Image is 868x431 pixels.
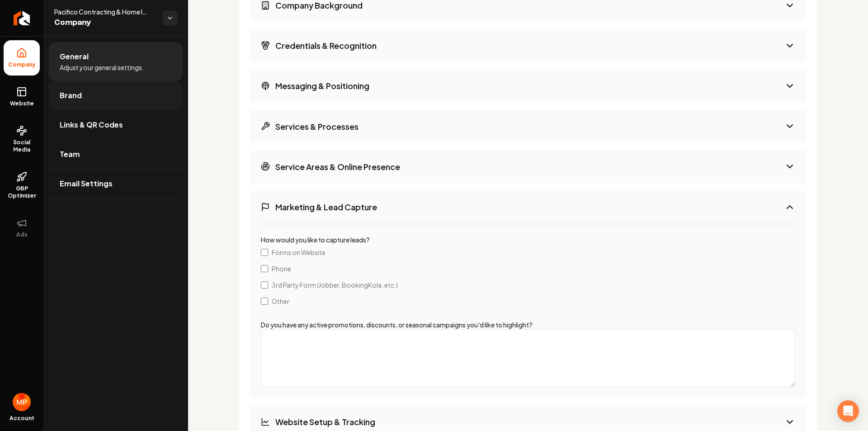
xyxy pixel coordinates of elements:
button: Service Areas & Online Presence [250,150,806,183]
span: Links & QR Codes [60,119,123,130]
span: Company [5,61,39,68]
span: Account [9,415,34,422]
span: 3rd Party Form (Jobber, BookingKola, etc.) [272,280,398,289]
span: Company [54,16,156,29]
span: Forms on Website [272,248,325,257]
div: Marketing & Lead Capture [250,223,806,398]
span: Adjust your general settings. [60,63,144,72]
h3: Service Areas & Online Presence [275,161,400,172]
img: Rebolt Logo [14,11,30,25]
h3: Messaging & Positioning [275,80,369,91]
span: Social Media [4,139,40,153]
label: How would you like to capture leads? [261,236,370,244]
button: Marketing & Lead Capture [250,190,806,223]
input: 3rd Party Form (Jobber, BookingKola, etc.) [261,281,268,289]
input: Forms on Website [261,249,268,256]
label: Do you have any active promotions, discounts, or seasonal campaigns you'd like to highlight? [261,321,533,329]
a: Website [4,79,40,114]
a: Email Settings [49,169,183,198]
span: Other [272,297,289,306]
button: Ads [4,210,40,246]
span: Brand [60,90,82,101]
a: GBP Optimizer [4,164,40,207]
h3: Credentials & Recognition [275,40,377,51]
span: Website [6,100,38,107]
button: Services & Processes [250,110,806,143]
input: Phone [261,265,268,272]
h3: Services & Processes [275,121,359,132]
h3: Website Setup & Tracking [275,416,375,427]
span: Team [60,149,80,160]
a: Links & QR Codes [49,110,183,139]
img: Michael Pacifico [13,393,31,411]
div: Open Intercom Messenger [837,400,859,422]
a: Brand [49,81,183,110]
span: Ads [13,231,31,238]
span: Email Settings [60,178,113,189]
button: Credentials & Recognition [250,29,806,62]
span: General [60,51,89,62]
span: Pacifico Contracting & Home Improvement [54,7,156,16]
span: GBP Optimizer [4,185,40,199]
a: Social Media [4,118,40,161]
span: Phone [272,264,291,273]
h3: Marketing & Lead Capture [275,201,377,213]
button: Messaging & Positioning [250,69,806,102]
a: Team [49,140,183,169]
input: Other [261,298,268,305]
button: Open user button [13,393,31,411]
